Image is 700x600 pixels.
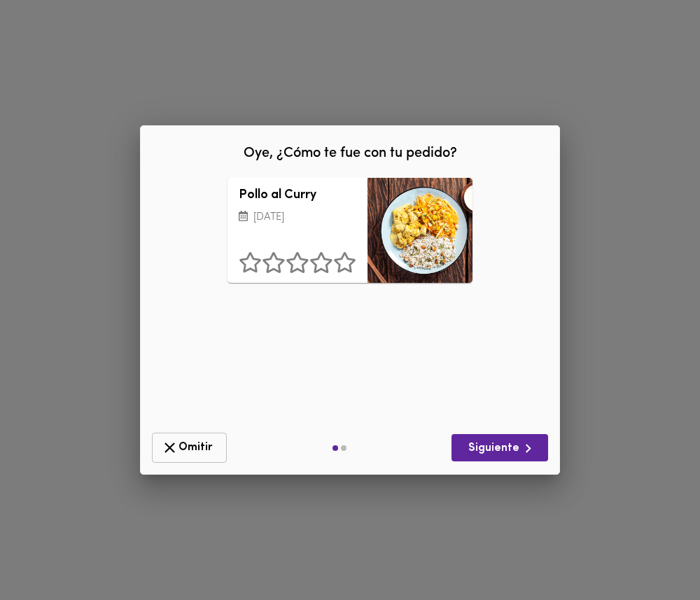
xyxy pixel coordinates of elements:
h3: Pollo al Curry [239,189,356,203]
span: Omitir [161,439,218,456]
span: Oye, ¿Cómo te fue con tu pedido? [244,146,457,160]
iframe: Messagebird Livechat Widget [619,519,686,586]
div: Pollo al Curry [367,178,472,283]
p: [DATE] [239,210,356,226]
span: Siguiente [463,440,537,457]
button: Siguiente [451,434,548,461]
button: Omitir [152,433,227,463]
